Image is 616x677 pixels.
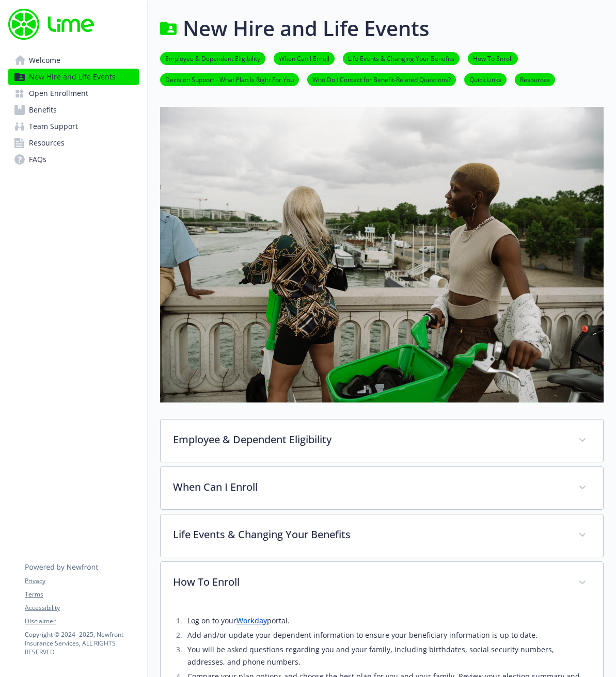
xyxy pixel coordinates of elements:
a: Workday [236,616,267,625]
a: Resources [8,135,139,151]
li: Add and/or update your dependent information to ensure your beneficiary information is up to date. [184,629,591,641]
a: When Can I Enroll [274,53,335,63]
div: Employee & Dependent Eligibility [161,420,603,462]
a: Open Enrollment [8,85,139,102]
div: When Can I Enroll [161,467,603,509]
div: Life Events & Changing Your Benefits [161,514,603,557]
a: Welcome [8,52,139,69]
h1: New Hire and Life Events [183,13,429,44]
li: Log on to your portal. [184,615,591,627]
span: Resources [29,135,65,151]
a: Privacy [25,576,138,586]
p: Life Events & Changing Your Benefits [173,527,566,542]
a: Accessibility [25,603,138,612]
p: Copyright © 2024 - 2025 , Newfront Insurance Services, ALL RIGHTS RESERVED [25,630,138,656]
a: Quick Links [464,74,507,84]
span: Team Support [29,118,78,135]
p: When Can I Enroll [173,479,566,495]
a: Who Do I Contact for Benefit-Related Questions? [307,74,456,84]
span: Open Enrollment [29,85,88,102]
span: New Hire and Life Events [29,69,116,85]
a: Decision Support - What Plan Is Right For You [160,74,299,84]
a: How To Enroll [468,53,518,63]
a: Disclaimer [25,617,138,626]
img: new hire page banner [160,107,604,402]
span: FAQs [29,151,46,168]
p: How To Enroll [173,574,566,590]
a: FAQs [8,151,139,168]
p: Employee & Dependent Eligibility [173,432,566,447]
a: Terms [25,590,138,599]
a: Life Events & Changing Your Benefits [343,53,460,63]
a: Employee & Dependent Eligibility [160,53,265,63]
span: Welcome [29,52,60,69]
a: Team Support [8,118,139,135]
a: Benefits [8,102,139,118]
a: New Hire and Life Events [8,69,139,85]
div: How To Enroll [161,562,603,604]
a: Resources [515,74,555,84]
li: You will be asked questions regarding you and your family, including birthdates, social security ... [184,643,591,668]
span: Benefits [29,102,57,118]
